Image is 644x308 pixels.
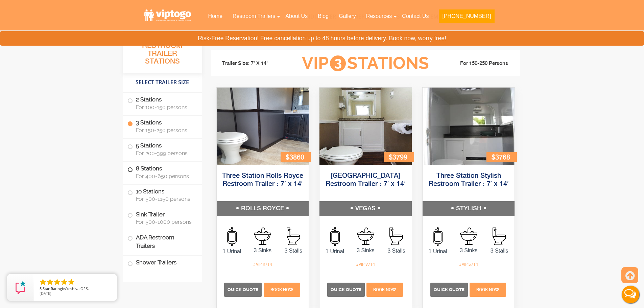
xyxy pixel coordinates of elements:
[389,228,403,245] img: an icon of stall
[350,246,381,255] span: 3 Sinks
[66,286,89,291] span: Yeshiva Of S.
[136,173,194,180] span: For 400-650 persons
[460,228,477,245] img: an icon of sink
[331,287,361,292] span: Quick Quote
[434,287,464,292] span: Quick Quote
[40,291,51,296] span: [DATE]
[319,88,412,165] img: Side view of three station restroom trailer with three separate doors with signs
[217,247,247,256] span: 1 Urinal
[136,150,194,157] span: For 200-399 persons
[270,287,293,292] span: Book Now
[291,54,439,73] h3: VIP Stations
[216,53,292,74] li: Trailer Size: 7' X 14'
[127,139,197,160] label: 5 Stations
[14,281,27,294] img: Review Rating
[354,260,377,269] div: #VIP V714
[39,278,47,286] li: 
[434,9,499,27] a: [PHONE_NUMBER]
[484,247,515,255] span: 3 Stalls
[319,247,350,256] span: 1 Urinal
[457,260,480,269] div: #VIP S714
[136,196,194,202] span: For 500-1150 persons
[40,286,42,291] span: 5
[247,246,278,255] span: 3 Sinks
[222,172,303,188] a: Three Station Rolls Royce Restroom Trailer : 7′ x 14′
[280,9,313,24] a: About Us
[327,286,366,292] a: Quick Quote
[366,286,404,292] a: Book Now
[357,228,374,245] img: an icon of sink
[319,201,412,216] h5: VEGAS
[43,286,62,291] span: Star Rating
[251,260,275,269] div: #VIP R714
[617,281,644,308] button: Live Chat
[476,287,499,292] span: Book Now
[217,88,309,165] img: Side view of three station restroom trailer with three separate doors with signs
[384,152,414,162] div: $3799
[397,9,434,24] a: Contact Us
[136,104,194,111] span: For 100-150 persons
[127,256,197,270] label: Shower Trailers
[127,230,197,253] label: ADA Restroom Trailers
[46,278,54,286] li: 
[67,278,75,286] li: 
[127,116,197,137] label: 3 Stations
[227,227,237,246] img: an icon of urinal
[373,287,396,292] span: Book Now
[127,162,197,183] label: 8 Stations
[334,9,361,24] a: Gallery
[433,227,443,246] img: an icon of urinal
[281,152,311,162] div: $3860
[326,172,406,188] a: [GEOGRAPHIC_DATA] Restroom Trailer : 7′ x 14′
[228,287,258,292] span: Quick Quote
[453,246,484,255] span: 3 Sinks
[486,152,517,162] div: $3768
[493,228,506,245] img: an icon of stall
[136,127,194,134] span: For 150-250 persons
[123,32,202,73] h3: All Portable Restroom Trailer Stations
[469,286,507,292] a: Book Now
[439,9,494,23] button: [PHONE_NUMBER]
[127,185,197,206] label: 10 Stations
[381,247,412,255] span: 3 Stalls
[60,278,68,286] li: 
[287,228,300,245] img: an icon of stall
[313,9,334,24] a: Blog
[123,76,202,89] h4: Select Trailer Size
[228,9,280,24] a: Restroom Trailers
[423,201,515,216] h5: STYLISH
[254,228,271,245] img: an icon of sink
[440,60,516,68] li: For 150-250 Persons
[217,201,309,216] h5: ROLLS ROYCE
[423,247,453,256] span: 1 Urinal
[430,286,469,292] a: Quick Quote
[53,278,61,286] li: 
[361,9,397,24] a: Resources
[127,207,197,228] label: Sink Trailer
[127,93,197,114] label: 2 Stations
[203,9,228,24] a: Home
[263,286,301,292] a: Book Now
[423,88,515,165] img: Side view of three station restroom trailer with three separate doors with signs
[224,286,263,292] a: Quick Quote
[330,227,340,246] img: an icon of urinal
[330,55,346,71] span: 3
[429,172,509,188] a: Three Station Stylish Restroom Trailer : 7′ x 14′
[40,287,112,291] span: by
[278,247,309,255] span: 3 Stalls
[136,219,194,225] span: For 500-1000 persons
